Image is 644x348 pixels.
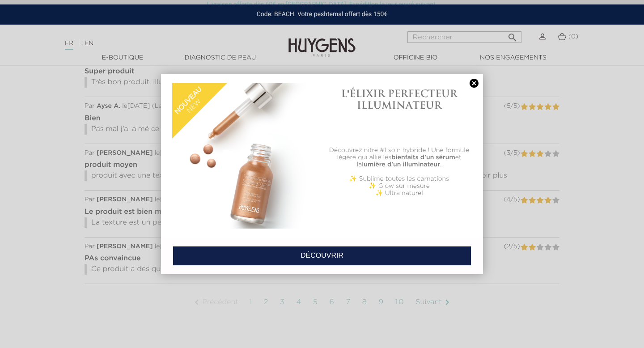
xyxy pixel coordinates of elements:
b: lumière d'un illuminateur [362,161,440,168]
p: ✨ Glow sur mesure [326,182,472,190]
p: Découvrez nitre #1 soin hybride ! Une formule légère qui allie les et la . [326,147,472,168]
p: ✨ Sublime toutes les carnations [326,175,472,182]
h1: L'ÉLIXIR PERFECTEUR ILLUMINATEUR [326,88,472,111]
p: ✨ Ultra naturel [326,190,472,197]
b: bienfaits d'un sérum [391,154,455,161]
a: DÉCOUVRIR [173,246,471,266]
